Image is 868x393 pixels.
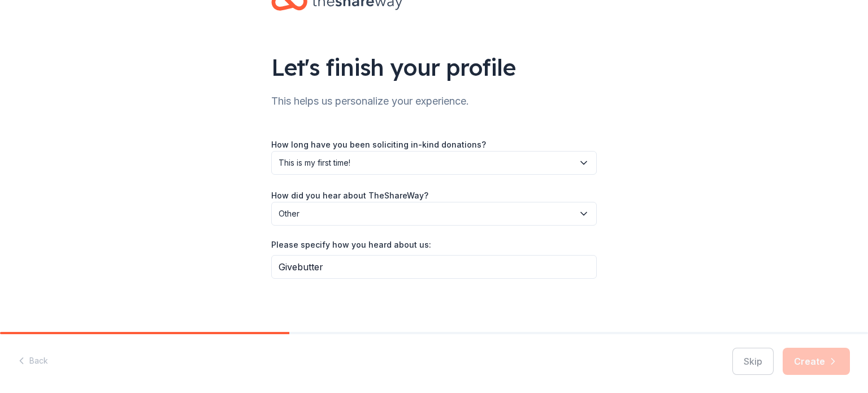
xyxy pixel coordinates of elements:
[271,51,597,83] div: Let's finish your profile
[271,239,431,251] label: Please specify how you heard about us:
[279,156,574,170] span: This is my first time!
[271,202,597,226] button: Other
[279,207,574,221] span: Other
[271,139,486,150] label: How long have you been soliciting in-kind donations?
[271,92,597,110] div: This helps us personalize your experience.
[271,151,597,175] button: This is my first time!
[271,190,428,201] label: How did you hear about TheShareWay?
